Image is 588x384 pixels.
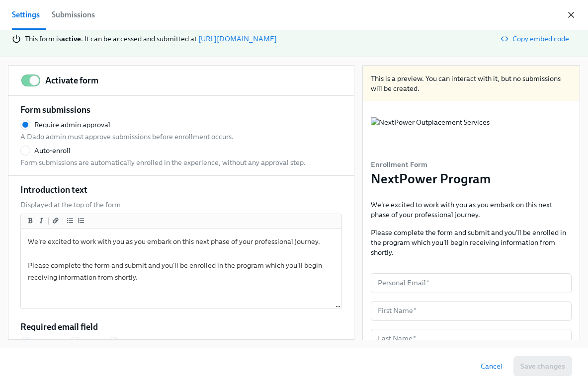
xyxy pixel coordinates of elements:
[371,200,572,220] p: We're excited to work with you as you embark on this next phase of your professional journey.
[371,228,572,257] p: Please complete the form and submit and you'll be enrolled in the program which you'll begin rece...
[25,34,197,43] span: This form is . It can be accessed and submitted at
[20,184,87,196] h5: Introduction text
[363,66,580,101] div: This is a preview. You can interact with it, but no submissions will be created.
[34,120,110,130] span: Require admin approval
[25,216,35,226] button: Add bold text
[371,170,491,188] h3: NextPower Program
[76,216,86,226] button: Add ordered list
[503,34,569,44] span: Copy embed code
[20,321,98,333] h5: Required email field
[51,216,61,226] button: Add a link
[61,34,81,43] strong: active
[45,75,98,86] h5: Activate form
[65,216,75,226] button: Add unordered list
[23,230,339,307] textarea: We're excited to work with you as you embark on this next phase of your professional journey. Ple...
[52,8,95,22] div: Submissions
[20,200,121,210] p: Displayed at the top of the form
[198,34,277,43] a: [URL][DOMAIN_NAME]
[474,356,509,376] button: Cancel
[371,117,490,147] img: NextPower Outplacement Services
[36,216,46,226] button: Add italic text
[12,8,40,22] span: Settings
[496,29,576,49] button: Copy embed code
[122,337,137,347] span: Both
[34,337,62,347] span: Personal
[481,361,503,371] span: Cancel
[20,132,234,142] p: A Dado admin must approve submissions before enrollment occurs.
[371,159,491,170] h6: Enrollment Form
[84,337,100,347] span: Work
[34,146,71,155] span: Auto-enroll
[20,157,306,167] p: Form submissions are automatically enrolled in the experience, without any approval step.
[20,104,90,116] h5: Form submissions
